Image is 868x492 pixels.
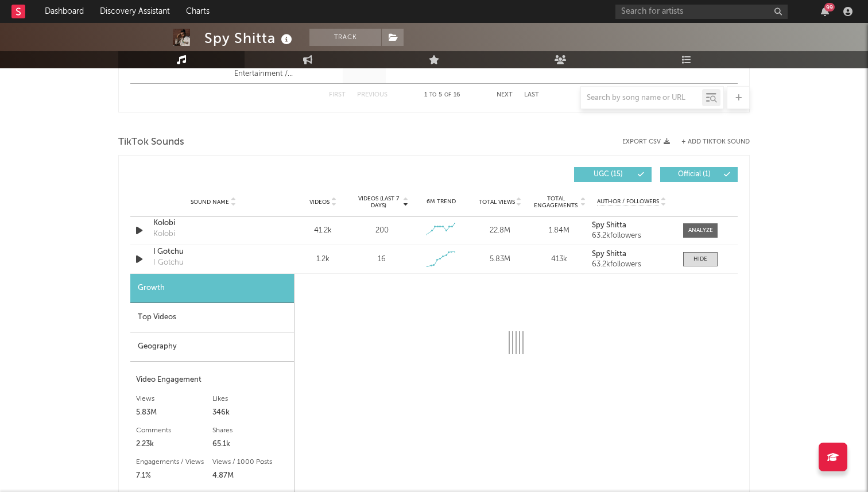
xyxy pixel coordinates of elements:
div: Kolobi [153,228,175,240]
div: Video Engagement [136,373,288,387]
div: Comments [136,424,212,437]
input: Search by song name or URL [581,94,702,103]
span: Videos [309,199,330,206]
div: 99 [824,3,835,11]
div: 2.23k [136,437,212,451]
button: UGC(15) [574,167,652,182]
div: Geography [130,332,294,362]
span: Videos (last 7 days) [355,195,402,209]
span: Sound Name [191,199,229,206]
div: 41.2k [296,225,350,237]
div: I Gotchu [153,257,184,269]
div: 63.2k followers [592,232,672,240]
div: Top Videos [130,303,294,332]
div: 16 [378,254,386,265]
div: 413k [533,254,586,265]
a: Spy Shitta [592,250,672,258]
span: UGC ( 15 ) [582,171,634,178]
input: Search for artists [615,5,788,19]
div: 4.87M [212,469,289,483]
span: TikTok Sounds [118,135,184,149]
button: + Add TikTok Sound [681,139,750,145]
button: Official(1) [660,167,738,182]
div: 200 [375,225,389,237]
div: Engagements / Views [136,455,212,469]
button: + Add TikTok Sound [670,139,750,145]
div: Growth [130,274,294,303]
a: I Gotchu [153,246,273,258]
div: 1.2k [296,254,350,265]
div: Views / 1000 Posts [212,455,289,469]
span: Official ( 1 ) [668,171,720,178]
button: Export CSV [622,138,670,145]
div: 63.2k followers [592,261,672,269]
div: Spy Shitta [204,29,295,48]
div: 346k [212,406,289,420]
div: 5.83M [136,406,212,420]
strong: Spy Shitta [592,250,626,258]
div: 1.84M [533,225,586,237]
div: 22.8M [474,225,527,237]
button: Track [309,29,381,46]
div: 65.1k [212,437,289,451]
div: 6M Trend [414,197,468,206]
span: Author / Followers [597,198,659,206]
div: 7.1% [136,469,212,483]
span: Total Views [479,199,515,206]
strong: Spy Shitta [592,222,626,229]
div: Likes [212,392,289,406]
a: Kolobi [153,218,273,229]
div: Views [136,392,212,406]
span: Total Engagements [533,195,579,209]
div: 5.83M [474,254,527,265]
button: 99 [821,7,829,16]
a: Spy Shitta [592,222,672,230]
div: Shares [212,424,289,437]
